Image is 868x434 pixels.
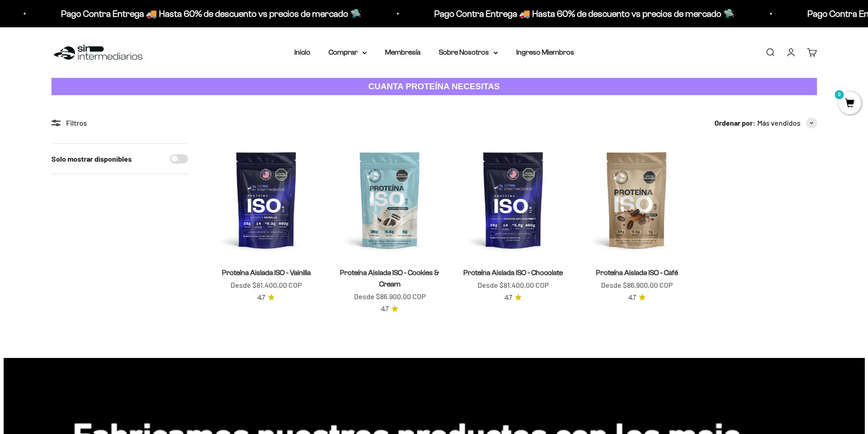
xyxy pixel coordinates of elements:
[425,6,725,21] p: Pago Contra Entrega 🚚 Hasta 60% de descuento vs precios de mercado 🛸
[504,293,522,303] a: 4.74.7 de 5.0 estrellas
[340,269,439,288] a: Proteína Aislada ISO - Cookies & Cream
[628,293,636,303] span: 4.7
[222,269,311,276] a: Proteína Aislada ISO - Vainilla
[257,293,275,303] a: 4.74.7 de 5.0 estrellas
[601,279,673,291] sale-price: Desde $86.900,00 COP
[51,117,188,129] div: Filtros
[257,293,265,303] span: 4.7
[51,153,132,165] label: Solo mostrar disponibles
[51,6,352,21] p: Pago Contra Entrega 🚚 Hasta 60% de descuento vs precios de mercado 🛸
[385,48,421,56] a: Membresía
[294,48,310,56] a: Inicio
[381,304,389,314] span: 4.7
[516,48,574,56] a: Ingreso Miembros
[757,117,801,129] span: Más vendidos
[368,82,500,91] strong: CUANTA PROTEÍNA NECESITAS
[596,269,678,276] a: Proteína Aislada ISO - Café
[439,46,498,58] summary: Sobre Nosotros
[381,304,398,314] a: 4.74.7 de 5.0 estrellas
[628,293,646,303] a: 4.74.7 de 5.0 estrellas
[838,99,861,109] a: 0
[231,279,302,291] sale-price: Desde $81.400,00 COP
[834,89,845,100] mark: 0
[504,293,512,303] span: 4.7
[757,117,817,129] button: Más vendidos
[714,117,755,129] span: Ordenar por:
[478,279,549,291] sale-price: Desde $81.400,00 COP
[463,269,563,276] a: Proteína Aislada ISO - Chocolate
[51,78,817,96] a: CUANTA PROTEÍNA NECESITAS
[329,46,367,58] summary: Comprar
[354,291,426,302] sale-price: Desde $86.900,00 COP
